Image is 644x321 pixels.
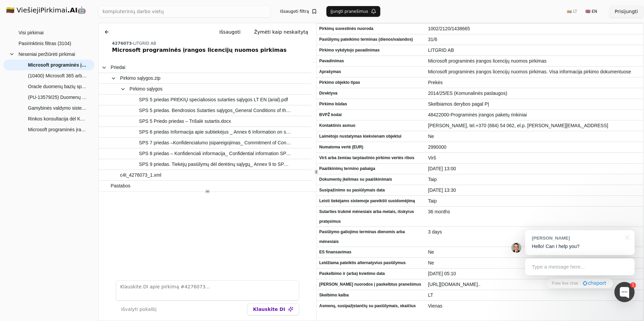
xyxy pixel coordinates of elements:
span: (10400) Microsoft 365 arba lygiaverčių licencijų nuoma [28,71,88,81]
span: LITGRID AB [428,45,640,55]
span: Visi pirkimai [19,28,43,38]
span: Pasiūlymo galiojimo terminas dienomis arba mėnesiais [319,227,423,247]
span: Skelbiamos derybos pagal PĮ [428,99,640,109]
span: Laimėtojo nustatymas kiekvienam objektui [319,132,423,141]
span: Paaiškinimų termino pabaiga [319,164,423,174]
span: SPS 7 priedas –Konfidencialumo įsipareigojimas_ Commitment of Confidentiality.docx [139,138,291,148]
span: Neseniai peržiūrėti pirkimai [19,49,75,59]
span: Ne [428,258,640,268]
span: Priedai [111,63,126,72]
span: Pirkimo vykdytojo pavadinimas [319,45,423,55]
span: 3 days [428,227,640,237]
span: Susipažinimo su pasiūlymais data [319,185,423,195]
button: Klauskite DI [247,303,299,315]
span: [URL][DOMAIN_NAME].. [428,280,640,289]
span: Gamybinės valdymo sistemos SCADA diegimo, programinės įrangos palaikymo ir priežiūros paslaugų pi... [28,103,88,113]
span: Oracle duomenų bazių sprendimo paslaugos [28,81,88,92]
span: 4276073 [112,41,132,46]
span: Taip [428,196,640,206]
span: [DATE] 13:00 [428,164,640,174]
span: Virš arba žemiau tarptautinio pirkimo vertės ribos [319,153,423,163]
span: LT [428,290,640,300]
span: Dokumentų įkėlimas su paaiškinimais [319,175,423,184]
span: Ne [428,247,640,257]
span: Pirkimo sąlygos.zip [120,73,161,83]
span: Free live chat [552,280,578,287]
span: ES finansavimas [319,247,423,257]
span: Vienas [428,301,640,311]
a: Free live chat· [547,279,613,288]
span: Pirkimo sąlygos [130,84,163,94]
span: (PU-13579/25) Duomenų centro nuoma (rinkos konsultacija) [28,92,88,102]
strong: .AI [67,6,78,14]
span: SPS 6 priedas Informacija apie subtiekėjus _ Annex 6 Information on sub-suppliers.docx [139,127,291,137]
div: · [580,280,581,287]
span: SPS 5 priedas. Bendrosios Sutarties sąlygos_General Conditions of the Contract.pdf [139,106,291,115]
span: 36 months [428,207,640,217]
span: SPS 5 Priedo priedas – Trišalė sutartis.docx [139,116,231,126]
span: 48422000-Programinės įrangos paketų rinkiniai [428,110,640,120]
span: 31/6 [428,35,640,44]
span: Taip [428,175,640,184]
span: Paskelbimo ir (arba) kvietimo data [319,269,423,279]
span: Numatoma vertė (EUR) [319,142,423,152]
span: 2990000 [428,142,640,152]
span: SPS 8 priedas – Konfidenciali informacija_ Confidential information SPS.docx [139,149,291,158]
span: 1002/2120/1438665 [428,24,640,34]
span: Microsoft programinės įrangos licencijų nuomos pirkimas [28,124,88,135]
span: SPS 5 priedas PREKIŲ specialiosios sutarties sąlygos LT EN (arial).pdf [139,95,288,105]
span: [DATE] 05:10 [428,269,640,279]
span: [PERSON_NAME], tel.+370 (684) 54 062, el.p. [PERSON_NAME][EMAIL_ADDRESS][DOMAIN_NAME] [428,121,640,140]
button: Išsaugoti [214,26,246,38]
div: - [112,41,314,46]
div: 1 [630,282,636,288]
input: Greita paieška... [98,5,271,17]
span: Ne [428,132,640,141]
span: Pirkimo objekto tipas [319,78,423,87]
span: [DATE] 13:30 [428,185,640,195]
span: [PERSON_NAME] nuorodos į paskelbtus pranešimus [319,280,423,289]
span: 2014/25/ES (Komunalinės paslaugos) [428,88,640,98]
span: Pavadinimas [319,56,423,66]
span: Prekės [428,78,640,87]
span: Kontaktinis asmuo [319,121,423,131]
span: Microsoft programinės įrangos licencijų nuomos pirkimas. Visa informacija pirkimo dokumentuose [428,67,640,77]
span: Leisti tiekėjams sistemoje pareikšti susidomėjimą [319,196,423,206]
span: Virš [428,153,640,163]
button: Žymėti kaip neskaitytą [249,26,314,38]
span: Pasirinktinis filtras (3104) [19,38,71,48]
button: Išsaugoti filtrą [276,6,321,17]
div: [PERSON_NAME] [532,235,621,241]
button: 🇬🇧 EN [581,6,601,17]
button: Prisijungti [609,5,643,17]
span: Pastabos [111,181,130,191]
span: BVPŽ kodai [319,110,423,120]
span: SPS 9 priedas. Tiekėjų pasiūlymų dėl derėtinų sąlygų_ Annex 9 to SPC Form of the Suppliers' sugge... [139,159,291,169]
span: Leidžiama pateiktis alternatyvius pasiūlymus [319,258,423,268]
div: Type a message here... [525,258,635,275]
span: Rinkos konsultacija dėl Kontrolės ir praėjimo posto Nr.3, adresu Pravieniškių g. 10, Pravieniškių... [28,114,88,124]
span: Pirkimų suvestinės nuoroda [319,24,423,34]
span: Sutarties trukmė mėnesiais arba metais, išskyrus pratęsimus [319,207,423,226]
span: Microsoft programinės įrangos licencijų nuomos pirkimas [428,56,640,66]
span: Aprašymas [319,67,423,77]
span: Pasiūlymų pateikimo terminas (dienos/valandos) [319,35,423,44]
span: LITGRID AB [133,41,156,46]
p: Hello! Can I help you? [532,243,628,250]
div: Microsoft programinės įrangos licencijų nuomos pirkimas [112,46,314,54]
img: Jonas [511,243,521,253]
span: c4t_4276073_1.xml [120,170,161,180]
span: Microsoft programinės įrangos licencijų nuomos pirkimas [28,60,88,70]
span: Skelbimo kalba [319,290,423,300]
span: Asmenų, susipažįstančių su pasiūlymais, skaičius [319,301,423,311]
span: Pirkimo būdas [319,99,423,109]
button: Įjungti pranešimus [326,6,380,17]
span: Direktyva [319,88,423,98]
